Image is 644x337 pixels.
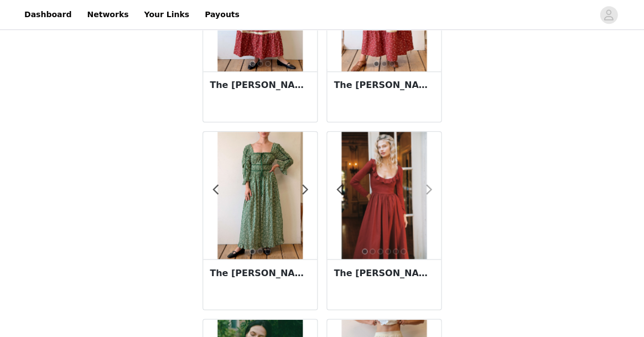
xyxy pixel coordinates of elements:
button: 5 [393,248,398,254]
h3: The [PERSON_NAME] Dress | Ribbon Rose [210,79,310,92]
button: 1 [250,61,255,66]
h3: The [PERSON_NAME] Dress | Red Dahlia [334,266,434,279]
a: Dashboard [18,2,78,27]
button: 1 [250,248,255,254]
a: Networks [80,2,135,27]
button: 2 [381,61,387,66]
button: 1 [362,248,367,254]
h3: The [PERSON_NAME] Dress | Lovebird Laurel [210,266,310,279]
button: 3 [265,61,271,66]
div: avatar [603,6,614,24]
button: 2 [257,248,263,254]
h3: The [PERSON_NAME] Dress Extended | Ribbon Rose [334,79,434,92]
button: 6 [401,248,406,254]
a: Payouts [198,2,246,27]
button: 3 [265,248,271,254]
button: 4 [385,248,391,254]
button: 3 [389,61,394,66]
button: 2 [257,61,263,66]
button: 3 [377,248,383,254]
button: 2 [370,248,375,254]
a: Your Links [137,2,196,27]
button: 1 [373,61,379,66]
